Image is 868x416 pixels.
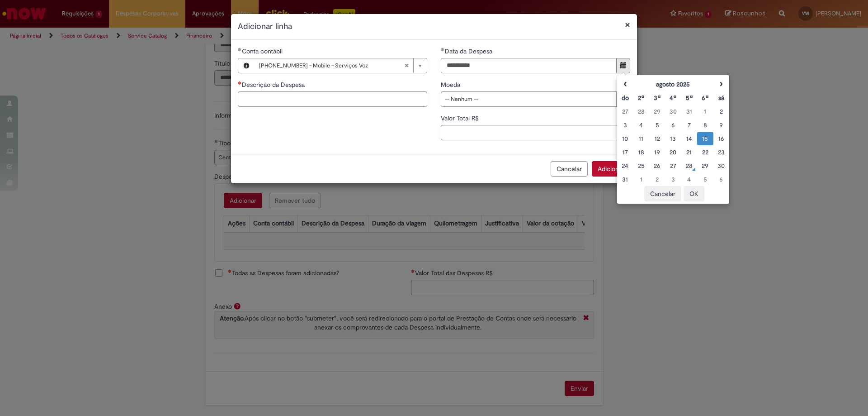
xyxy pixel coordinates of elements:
[716,148,727,157] div: 23 August 2025 Saturday
[651,175,663,184] div: 02 September 2025 Tuesday
[619,107,631,116] div: 27 July 2025 Sunday
[665,91,681,105] th: Quarta-feira
[617,75,730,204] div: Escolher data
[667,175,679,184] div: 03 September 2025 Wednesday
[635,175,646,184] div: 01 September 2025 Monday
[684,186,704,201] button: OK
[617,91,633,105] th: Domingo
[684,175,695,184] div: 04 September 2025 Thursday
[238,81,242,85] span: Necessários
[667,120,679,129] div: 06 August 2025 Wednesday
[619,161,631,170] div: 24 August 2025 Sunday
[441,48,445,51] span: Obrigatório Preenchido
[259,58,404,73] span: [PHONE_NUMBER] - Mobile - Serviços Voz
[445,92,612,106] span: -- Nenhum --
[713,77,729,91] th: Próximo mês
[238,21,630,33] h2: Adicionar linha
[713,91,729,105] th: Sábado
[619,175,631,184] div: 31 August 2025 Sunday
[681,91,697,105] th: Quinta-feira
[255,58,427,73] a: [PHONE_NUMBER] - Mobile - Serviços VozLimpar campo Conta contábil
[667,107,679,116] div: 30 July 2025 Wednesday
[441,81,462,89] span: Moeda
[635,107,646,116] div: 28 July 2025 Monday
[716,175,727,184] div: 06 September 2025 Saturday
[616,58,630,73] button: Mostrar calendário para Data da Despesa
[441,58,617,73] input: Data da Despesa 15 August 2025 Friday
[667,148,679,157] div: 20 August 2025 Wednesday
[651,134,663,143] div: 12 August 2025 Tuesday
[400,58,413,73] abbr: Limpar campo Conta contábil
[716,120,727,129] div: 09 August 2025 Saturday
[625,20,630,29] button: Fechar modal
[684,107,695,116] div: 31 July 2025 Thursday
[651,161,663,170] div: 26 August 2025 Tuesday
[242,47,284,55] span: Necessários - Conta contábil
[238,58,255,73] button: Conta contábil, Visualizar este registro 72032001 - Mobile - Serviços Voz
[619,148,631,157] div: 17 August 2025 Sunday
[651,120,663,129] div: 05 August 2025 Tuesday
[716,134,727,143] div: 16 August 2025 Saturday
[445,47,494,55] span: Data da Despesa
[699,107,711,116] div: 01 August 2025 Friday
[592,161,630,177] button: Adicionar
[633,77,713,91] th: agosto 2025. Alternar mês
[441,125,630,140] input: Valor Total R$
[633,91,649,105] th: Segunda-feira
[699,175,711,184] div: 05 September 2025 Friday
[699,120,711,129] div: 08 August 2025 Friday
[699,148,711,157] div: 22 August 2025 Friday
[684,120,695,129] div: 07 August 2025 Thursday
[684,161,695,170] div: 28 August 2025 Thursday
[242,81,307,89] span: Descrição da Despesa
[684,148,695,157] div: 21 August 2025 Thursday
[684,134,695,143] div: 14 August 2025 Thursday
[619,120,631,129] div: 03 August 2025 Sunday
[617,77,633,91] th: Mês anterior
[651,148,663,157] div: 19 August 2025 Tuesday
[238,91,427,107] input: Descrição da Despesa
[699,134,711,143] div: 15 August 2025 Friday
[635,134,646,143] div: 11 August 2025 Monday
[635,161,646,170] div: 25 August 2025 Monday
[635,120,646,129] div: 04 August 2025 Monday
[716,161,727,170] div: 30 August 2025 Saturday
[441,114,481,122] span: Valor Total R$
[697,91,713,105] th: Sexta-feira
[699,161,711,170] div: 29 August 2025 Friday
[238,48,242,51] span: Obrigatório Preenchido
[551,161,588,177] button: Cancelar
[651,107,663,116] div: 29 July 2025 Tuesday
[635,148,646,157] div: 18 August 2025 Monday
[716,107,727,116] div: 02 August 2025 Saturday
[619,134,631,143] div: 10 August 2025 Sunday
[644,186,681,201] button: Cancelar
[667,134,679,143] div: 13 August 2025 Wednesday
[649,91,665,105] th: Terça-feira
[667,161,679,170] div: 27 August 2025 Wednesday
